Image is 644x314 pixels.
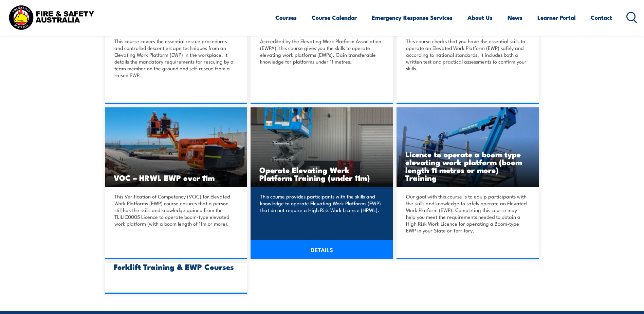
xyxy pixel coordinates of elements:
[251,240,393,259] a: DETAILS
[105,107,247,187] img: VOC – HRWL EWP over 11m TRAINING
[105,107,247,187] a: VOC – HRWL EWP over 11m
[114,263,239,271] h3: Forklift Training & EWP Courses
[114,193,236,227] p: This Verification of Competency (VOC) for Elevated Work Platforms (EWP) course ensures that a per...
[372,8,453,27] a: Emergency Response Services
[251,107,393,187] a: Operate Elevating Work Platform Training (under 11m)
[591,8,612,27] a: Contact
[397,107,539,187] a: Licence to operate a boom type elevating work platform (boom length 11 metres or more) Training
[406,38,528,72] p: This course checks that you have the essential skills to operate an Elevated Work Platform (EWP) ...
[397,107,539,187] img: Licence to operate a boom type elevating work platform (boom length 11 metres or more) TRAINING
[260,193,382,213] p: This course provides participants with the skills and knowledge to operate Elevating Work Platfor...
[312,8,357,27] a: Course Calendar
[405,150,530,181] h3: Licence to operate a boom type elevating work platform (boom length 11 metres or more) Training
[275,8,297,27] a: Courses
[260,38,382,65] p: Accredited by the Elevating Work Platform Association (EWPA), this course gives you the skills to...
[259,166,384,181] h3: Operate Elevating Work Platform Training (under 11m)
[114,174,239,181] h3: VOC – HRWL EWP over 11m
[406,193,528,234] p: Our goal with this course is to equip participants with the skills and knowledge to safely operat...
[251,107,393,187] img: VOC – EWP under 11m TRAINING
[467,8,493,27] a: About Us
[508,8,522,27] a: News
[114,38,236,78] p: This course covers the essential rescue procedures and controlled descent escape techniques from ...
[537,8,576,27] a: Learner Portal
